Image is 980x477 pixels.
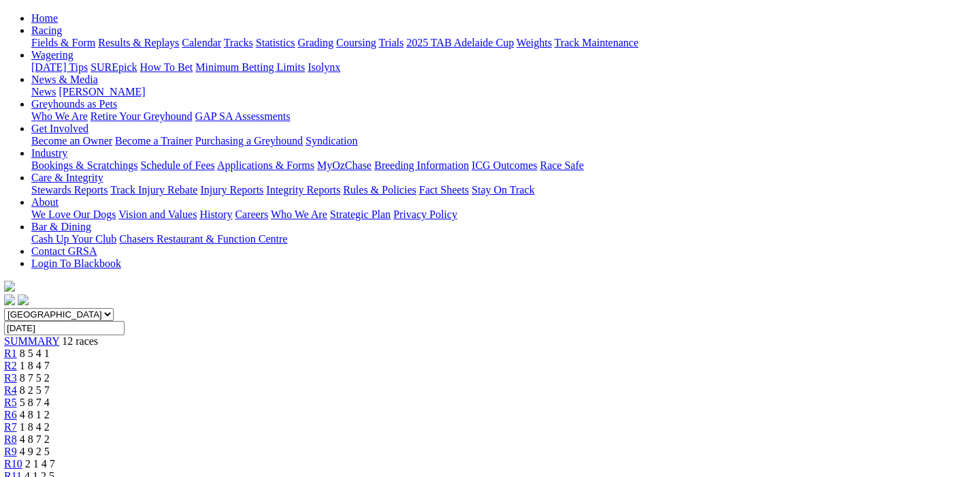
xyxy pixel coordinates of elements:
[31,184,108,196] a: Stewards Reports
[406,37,514,48] a: 2025 TAB Adelaide Cup
[419,184,469,196] a: Fact Sheets
[4,409,17,420] span: R6
[31,37,95,48] a: Fields & Form
[378,37,404,48] a: Trials
[20,409,50,420] span: 4 8 1 2
[31,147,67,159] a: Industry
[306,135,357,147] a: Syndication
[31,61,88,73] a: [DATE] Tips
[115,135,193,147] a: Become a Trainer
[31,135,973,147] div: Get Involved
[31,110,88,122] a: Who We Are
[343,184,416,196] a: Rules & Policies
[31,74,98,85] a: News & Media
[20,360,50,371] span: 1 8 4 7
[31,245,97,257] a: Contact GRSA
[20,384,50,396] span: 8 2 5 7
[4,360,17,371] a: R2
[31,258,121,269] a: Login To Blackbook
[4,421,17,433] a: R7
[31,25,62,36] a: Racing
[4,335,59,347] a: SUMMARY
[31,233,973,245] div: Bar & Dining
[31,98,117,110] a: Greyhounds as Pets
[4,348,17,359] a: R1
[224,37,253,48] a: Tracks
[31,159,137,171] a: Bookings & Scratchings
[31,135,112,147] a: Become an Owner
[540,159,583,171] a: Race Safe
[31,123,88,134] a: Get Involved
[20,421,50,433] span: 1 8 4 2
[31,184,973,196] div: Care & Integrity
[182,37,221,48] a: Calendar
[20,433,50,445] span: 4 8 7 2
[4,446,17,457] a: R9
[199,209,232,220] a: History
[140,159,214,171] a: Schedule of Fees
[472,184,534,196] a: Stay On Track
[317,159,372,171] a: MyOzChase
[4,372,17,384] a: R3
[4,433,17,445] span: R8
[91,61,137,73] a: SUREpick
[140,61,193,73] a: How To Bet
[4,384,17,396] a: R4
[336,37,376,48] a: Coursing
[31,209,116,220] a: We Love Our Dogs
[31,221,91,232] a: Bar & Dining
[256,37,295,48] a: Statistics
[31,86,973,98] div: News & Media
[31,209,973,221] div: About
[31,12,58,24] a: Home
[308,61,340,73] a: Isolynx
[374,159,469,171] a: Breeding Information
[20,446,50,457] span: 4 9 2 5
[31,172,103,183] a: Care & Integrity
[4,321,125,335] input: Select date
[20,348,50,359] span: 8 5 4 1
[20,372,50,384] span: 8 7 5 2
[31,110,973,123] div: Greyhounds as Pets
[62,335,98,347] span: 12 races
[31,196,59,208] a: About
[20,397,50,408] span: 5 8 7 4
[31,37,973,49] div: Racing
[119,233,287,245] a: Chasers Restaurant & Function Centre
[118,209,197,220] a: Vision and Values
[4,294,15,305] img: facebook.svg
[235,209,268,220] a: Careers
[4,281,15,292] img: logo-grsa-white.png
[59,86,145,97] a: [PERSON_NAME]
[271,209,327,220] a: Who We Are
[195,61,305,73] a: Minimum Betting Limits
[31,86,56,97] a: News
[18,294,29,305] img: twitter.svg
[298,37,333,48] a: Grading
[110,184,197,196] a: Track Injury Rebate
[31,49,73,61] a: Wagering
[266,184,340,196] a: Integrity Reports
[517,37,552,48] a: Weights
[31,233,116,245] a: Cash Up Your Club
[555,37,638,48] a: Track Maintenance
[98,37,179,48] a: Results & Replays
[200,184,263,196] a: Injury Reports
[4,458,22,470] a: R10
[472,159,537,171] a: ICG Outcomes
[217,159,314,171] a: Applications & Forms
[195,110,291,122] a: GAP SA Assessments
[91,110,193,122] a: Retire Your Greyhound
[4,397,17,408] a: R5
[25,458,55,470] span: 2 1 4 7
[195,135,303,147] a: Purchasing a Greyhound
